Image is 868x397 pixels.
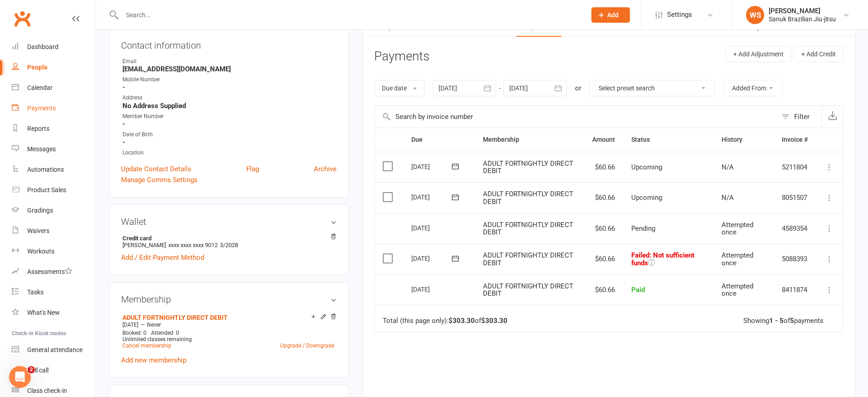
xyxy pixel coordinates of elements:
[722,251,753,267] span: Attempted once
[483,221,573,237] span: ADULT FORTNIGHTLY DIRECT DEBIT
[147,322,161,328] span: Never
[27,64,48,71] div: People
[584,274,623,305] td: $60.66
[790,317,794,325] strong: 5
[623,128,713,151] th: Status
[12,78,96,98] a: Calendar
[475,128,585,151] th: Membership
[746,6,764,24] div: WS
[584,213,623,244] td: $60.66
[774,274,816,305] td: 8411874
[774,213,816,244] td: 4589354
[121,217,336,227] h3: Wallet
[27,387,67,394] div: Class check-in
[375,106,777,128] input: Search by invoice number
[774,128,816,151] th: Invoice #
[122,149,336,157] div: Location
[667,5,692,25] span: Settings
[27,367,49,374] div: Roll call
[121,174,198,185] a: Manage Comms Settings
[122,235,332,242] strong: Credit card
[12,119,96,139] a: Reports
[314,164,336,174] a: Archive
[713,128,774,151] th: History
[774,152,816,183] td: 5211804
[483,282,573,298] span: ADULT FORTNIGHTLY DIRECT DEBIT
[483,190,573,206] span: ADULT FORTNIGHTLY DIRECT DEBIT
[27,268,72,275] div: Assessments
[122,130,336,139] div: Date of Birth
[27,104,56,112] div: Payments
[121,37,336,50] h3: Contact information
[12,221,96,241] a: Waivers
[722,163,734,171] span: N/A
[12,241,96,262] a: Workouts
[27,248,54,255] div: Workouts
[607,11,619,19] span: Add
[12,200,96,221] a: Gradings
[12,303,96,323] a: What's New
[27,207,53,214] div: Gradings
[584,152,623,183] td: $60.66
[584,128,623,151] th: Amount
[403,128,475,151] th: Due
[723,80,782,96] button: Added From
[12,159,96,180] a: Automations
[122,120,336,128] strong: -
[121,252,204,263] a: Add / Edit Payment Method
[27,145,56,153] div: Messages
[449,317,475,325] strong: $303.30
[121,164,191,174] a: Update Contact Details
[12,37,96,57] a: Dashboard
[121,356,186,364] a: Add new membership
[774,182,816,213] td: 8051507
[27,84,53,91] div: Calendar
[27,166,64,173] div: Automations
[27,227,49,234] div: Waivers
[168,242,218,248] span: xxxx xxxx xxxx 9012
[121,233,336,250] li: [PERSON_NAME]
[27,43,59,50] div: Dashboard
[122,57,336,66] div: Email
[119,9,580,21] input: Search...
[631,286,645,294] span: Paid
[631,163,662,171] span: Upcoming
[411,159,453,174] div: [DATE]
[374,50,429,64] h3: Payments
[483,251,573,267] span: ADULT FORTNIGHTLY DIRECT DEBIT
[631,194,662,202] span: Upcoming
[726,46,791,62] button: + Add Adjustment
[122,65,336,73] strong: [EMAIL_ADDRESS][DOMAIN_NAME]
[12,180,96,200] a: Product Sales
[411,190,453,204] div: [DATE]
[743,317,824,325] div: Showing of payments
[584,243,623,274] td: $60.66
[584,182,623,213] td: $60.66
[122,102,336,110] strong: No Address Supplied
[631,251,694,268] span: : Not sufficient funds
[12,282,96,303] a: Tasks
[120,321,336,328] div: —
[383,317,507,325] div: Total (this page only): of
[12,139,96,159] a: Messages
[27,288,44,296] div: Tasks
[27,186,66,194] div: Product Sales
[411,251,453,265] div: [DATE]
[374,80,424,96] button: Due date
[122,112,336,121] div: Member Number
[575,83,581,94] div: or
[246,164,259,174] a: Flag
[122,314,228,321] a: ADULT FORTNIGHTLY DIRECT DEBIT
[769,7,836,15] div: [PERSON_NAME]
[122,138,336,146] strong: -
[122,322,138,328] span: [DATE]
[27,125,49,132] div: Reports
[722,221,753,237] span: Attempted once
[794,111,809,122] div: Filter
[631,224,655,233] span: Pending
[481,317,507,325] strong: $303.30
[280,342,334,349] a: Upgrade / Downgrade
[774,243,816,274] td: 5088393
[769,317,784,325] strong: 1 - 5
[122,336,192,342] span: Unlimited classes remaining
